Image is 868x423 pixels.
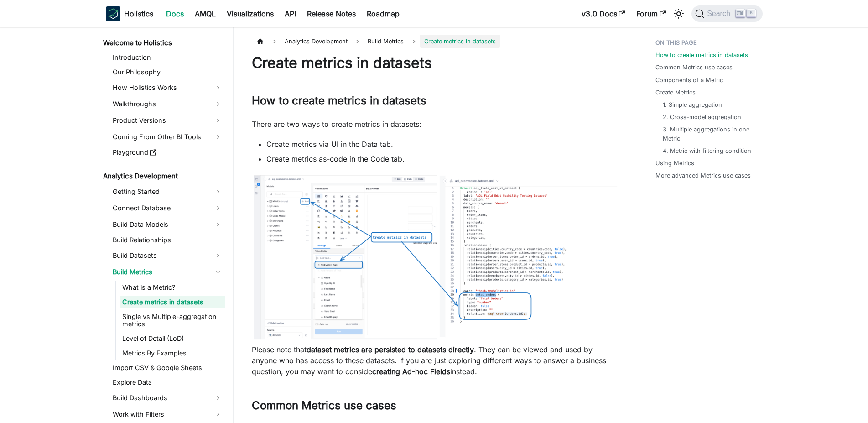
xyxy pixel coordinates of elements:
[110,130,225,144] a: Coming From Other BI Tools
[110,234,225,246] a: Build Relationships
[110,80,225,95] a: How Holistics Works
[120,296,225,308] a: Create metrics in datasets
[110,51,225,64] a: Introduction
[747,9,756,17] kbd: K
[280,35,352,48] span: Analytics Development
[252,94,619,111] h2: How to create metrics in datasets
[120,332,225,345] a: Level of Detail (LoD)
[252,173,619,341] img: aql-create-dataset-metrics
[663,125,754,142] a: 3. Multiple aggregations in one Metric
[252,54,619,72] h1: Create metrics in datasets
[252,119,619,130] p: There are two ways to create metrics in datasets:
[189,6,221,21] a: AMQL
[279,6,301,21] a: API
[663,100,722,109] a: 1. Simple aggregation
[307,345,474,354] strong: dataset metrics are persisted to datasets directly
[110,376,225,389] a: Explore Data
[110,97,225,111] a: Walkthroughs
[655,159,694,167] a: Using Metrics
[106,6,153,21] a: HolisticsHolistics
[266,139,619,150] li: Create metrics via UI in the Data tab.
[576,6,631,21] a: v3.0 Docs
[161,6,189,21] a: Docs
[110,66,225,78] a: Our Philosophy
[420,35,500,48] span: Create metrics in datasets
[97,27,234,423] nav: Docs sidebar
[110,361,225,374] a: Import CSV & Google Sheets
[110,201,225,215] a: Connect Database
[110,113,225,128] a: Product Versions
[106,6,120,21] img: Holistics
[655,88,696,97] a: Create Metrics
[100,37,225,49] a: Welcome to Holistics
[221,6,279,21] a: Visualizations
[120,281,225,294] a: What is a Metric?
[655,171,751,180] a: More advanced Metrics use cases
[100,170,225,183] a: Analytics Development
[120,347,225,360] a: Metrics By Examples
[252,35,269,48] a: Home page
[691,5,762,22] button: Search (Ctrl+K)
[110,217,225,232] a: Build Data Models
[110,184,225,199] a: Getting Started
[655,51,748,59] a: How to create metrics in datasets
[363,35,408,48] span: Build Metrics
[252,399,619,416] h2: Common Metrics use cases
[252,344,619,377] p: Please note that . They can be viewed and used by anyone who has access to these datasets. If you...
[110,248,225,263] a: Build Datasets
[266,153,619,164] li: Create metrics as-code in the Code tab.
[704,10,736,18] span: Search
[252,35,619,48] nav: Breadcrumbs
[663,113,741,121] a: 2. Cross-model aggregation
[301,6,361,21] a: Release Notes
[663,146,751,155] a: 4. Metric with filtering condition
[631,6,671,21] a: Forum
[361,6,405,21] a: Roadmap
[110,265,225,279] a: Build Metrics
[110,407,225,422] a: Work with Filters
[655,76,723,84] a: Components of a Metric
[110,146,225,159] a: Playground
[671,6,686,21] button: Switch between dark and light mode (currently light mode)
[124,8,153,19] b: Holistics
[372,367,450,376] strong: creating Ad-hoc Fields
[655,63,733,72] a: Common Metrics use cases
[110,391,225,405] a: Build Dashboards
[120,310,225,330] a: Single vs Multiple-aggregation metrics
